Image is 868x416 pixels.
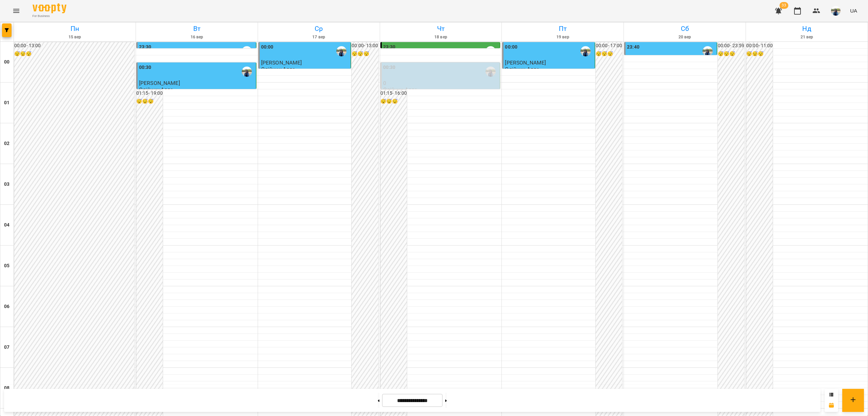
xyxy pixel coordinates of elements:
span: 33 [780,2,788,9]
h6: 00:00 - 13:00 [352,42,378,50]
label: 00:30 [139,64,152,71]
img: Олійник Алла [703,46,713,56]
h6: 02 [4,140,9,147]
img: Олійник Алла [580,46,591,56]
img: Voopty Logo [33,3,66,13]
h6: 00:00 - 17:00 [596,42,622,50]
img: Олійник Алла [336,46,347,56]
p: 0 [383,80,499,86]
span: For Business [33,14,66,18]
img: Олійник Алла [486,67,496,77]
img: Олійник Алла [486,46,496,56]
img: Олійник Алла [242,67,252,77]
h6: 08 [4,384,9,392]
label: 00:30 [383,64,396,71]
h6: Ср [259,23,379,34]
h6: 😴😴😴 [14,50,134,58]
h6: Пн [15,23,135,34]
h6: Вт [137,23,257,34]
label: 23:30 [383,43,396,51]
p: Олійник Алла [261,66,296,72]
h6: Пт [503,23,623,34]
h6: 01:15 - 16:00 [380,90,407,97]
img: Олійник Алла [242,46,252,56]
h6: 05 [4,262,9,270]
span: UA [850,7,857,14]
h6: 01 [4,99,9,107]
h6: 17 вер [259,34,379,40]
label: 00:00 [505,43,517,51]
h6: 19 вер [503,34,623,40]
button: Menu [8,3,24,19]
h6: 21 вер [747,34,867,40]
h6: 20 вер [625,34,745,40]
h6: 01:15 - 19:00 [136,90,163,97]
h6: 16 вер [137,34,257,40]
h6: Нд [747,23,867,34]
h6: 00:00 - 11:00 [746,42,773,50]
label: 23:30 [139,43,152,51]
button: UA [847,4,860,17]
h6: 18 вер [381,34,501,40]
h6: 15 вер [15,34,135,40]
h6: 😴😴😴 [596,50,622,58]
p: Олійник Алла [139,87,174,92]
label: 23:40 [627,43,639,51]
span: [PERSON_NAME] [139,80,180,86]
h6: 00 [4,58,9,66]
h6: 😴😴😴 [380,98,407,105]
h6: 😴😴😴 [352,50,378,58]
p: Олійник Алла [505,66,539,72]
h6: 😴😴😴 [136,98,163,105]
h6: 😴😴😴 [718,50,744,58]
h6: 04 [4,221,9,229]
h6: 😴😴😴 [746,50,773,58]
label: 00:00 [261,43,274,51]
h6: 03 [4,181,9,188]
img: 79bf113477beb734b35379532aeced2e.jpg [831,6,841,16]
p: Олійник Алла [383,87,418,92]
h6: 00:00 - 23:59 [718,42,744,50]
h6: 07 [4,344,9,351]
h6: Сб [625,23,745,34]
span: [PERSON_NAME] [261,59,302,66]
span: [PERSON_NAME] [505,59,546,66]
h6: 00:00 - 13:00 [14,42,134,50]
h6: Чт [381,23,501,34]
h6: 06 [4,303,9,310]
